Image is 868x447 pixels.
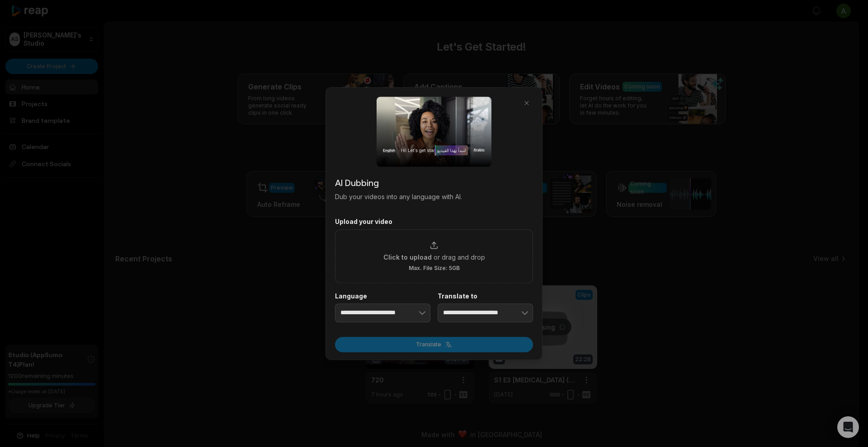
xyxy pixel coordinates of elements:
img: dubbing_dialog.png [377,97,491,167]
span: Click to upload [383,252,432,262]
span: or drag and drop [434,252,485,262]
span: Max. File Size: 5GB [409,265,460,272]
label: Upload your video [335,218,533,226]
label: Language [335,292,430,300]
p: Dub your videos into any language with AI. [335,192,533,201]
label: Translate to [438,292,533,300]
h2: AI Dubbing [335,176,533,189]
